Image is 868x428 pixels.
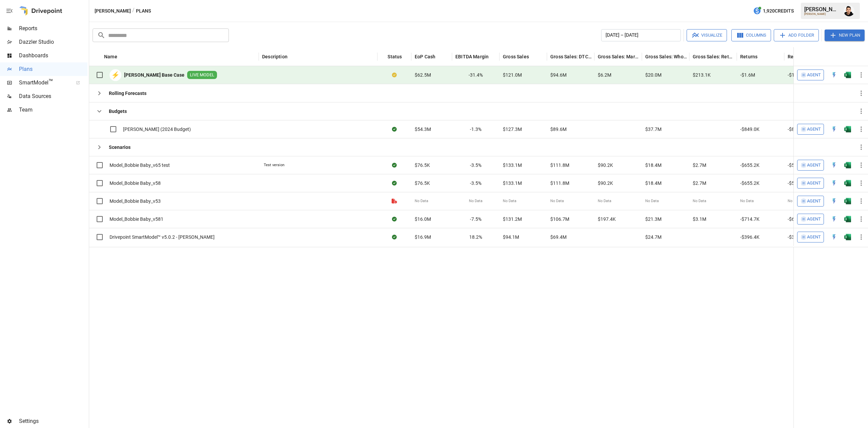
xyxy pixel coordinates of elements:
[645,198,659,204] span: No Data
[804,6,840,13] div: [PERSON_NAME]
[844,126,851,133] img: g5qfjXmAAAAABJRU5ErkJggg==
[797,70,824,80] button: Agent
[469,72,483,78] span: -31.4%
[415,180,430,187] span: $76.5K
[740,198,754,204] span: No Data
[831,216,837,222] div: Open in Quick Edit
[831,162,837,169] div: Open in Quick Edit
[503,180,522,187] span: $133.1M
[503,54,529,59] div: Gross Sales
[550,198,564,204] span: No Data
[645,216,662,222] span: $21.3M
[48,78,53,86] span: ™
[415,162,430,169] span: $76.5K
[687,29,727,41] button: Visualize
[392,72,397,78] div: Your plan has changes in Excel that are not reflected in the Drivepoint Data Warehouse, select "S...
[825,30,865,41] button: New Plan
[831,198,837,205] div: Open in Quick Edit
[415,54,435,59] div: EoP Cash
[598,216,616,222] span: $197.4K
[392,180,397,187] div: Sync complete
[392,126,397,133] div: Sync complete
[774,29,819,41] button: Add Folder
[503,234,519,240] span: $94.1M
[693,216,706,222] span: $3.1M
[123,126,191,133] span: [PERSON_NAME] (2024 Budget)
[124,72,184,78] b: [PERSON_NAME] Base Case
[831,126,837,133] div: Open in Quick Edit
[693,180,706,187] span: $2.7M
[740,180,759,187] span: -$655.2K
[470,126,481,133] span: -1.3%
[740,72,755,78] span: -$1.6M
[788,198,801,204] span: No Data
[844,180,851,187] div: Open in Excel
[807,71,821,79] span: Agent
[503,162,522,169] span: $133.1M
[95,7,131,15] button: [PERSON_NAME]
[503,216,522,222] span: $131.2M
[550,54,592,59] div: Gross Sales: DTC Online
[740,162,759,169] span: -$655.2K
[598,72,611,78] span: $6.2M
[392,198,397,205] div: File is not a valid Drivepoint model
[844,216,851,222] img: g5qfjXmAAAAABJRU5ErkJggg==
[831,198,837,205] img: quick-edit-flash.b8aec18c.svg
[797,124,824,135] button: Agent
[19,79,68,87] span: SmartModel
[844,162,851,169] img: g5qfjXmAAAAABJRU5ErkJggg==
[470,180,481,187] span: -3.5%
[470,216,481,222] span: -7.5%
[550,72,567,78] span: $94.6M
[797,232,824,242] button: Agent
[415,216,431,222] span: $16.0M
[740,126,759,133] span: -$849.0K
[693,72,711,78] span: $213.1K
[645,54,687,59] div: Gross Sales: Wholesale
[788,180,807,187] span: -$561.4K
[19,106,87,114] span: Team
[110,198,161,205] span: Model_Bobbie Baby_v53
[470,162,481,169] span: -3.5%
[797,160,824,171] button: Agent
[598,162,613,169] span: $90.2K
[788,126,807,133] span: -$849.0K
[831,162,837,169] img: quick-edit-flash.b8aec18c.svg
[693,198,706,204] span: No Data
[503,126,522,133] span: $127.3M
[844,72,851,78] div: Open in Excel
[788,72,803,78] span: -$1.5M
[503,72,522,78] span: $121.0M
[392,234,397,240] div: Sync complete
[19,52,87,60] span: Dashboards
[731,29,771,41] button: Columns
[415,72,431,78] span: $62.5M
[415,126,431,133] span: $54.3M
[788,162,807,169] span: -$561.4K
[415,198,428,204] span: No Data
[110,216,163,222] span: Model_Bobbie Baby_v581
[797,196,824,207] button: Agent
[844,5,854,16] img: Francisco Sanchez
[187,72,217,78] span: LIVE MODEL
[831,72,837,78] div: Open in Quick Edit
[110,69,121,81] div: ⚡
[844,198,851,205] div: Open in Excel
[109,108,127,115] b: Budgets
[831,216,837,222] img: quick-edit-flash.b8aec18c.svg
[262,54,288,59] div: Description
[415,234,431,240] span: $16.9M
[109,144,131,151] b: Scenarios
[831,180,837,187] div: Open in Quick Edit
[807,197,821,205] span: Agent
[844,72,851,78] img: g5qfjXmAAAAABJRU5ErkJggg==
[455,54,489,59] div: EBITDA Margin
[788,216,807,222] span: -$614.5K
[763,7,794,15] span: 1,920 Credits
[844,234,851,240] img: g5qfjXmAAAAABJRU5ErkJggg==
[807,215,821,223] span: Agent
[804,13,840,16] div: [PERSON_NAME]
[740,54,757,59] div: Returns
[831,72,837,78] img: quick-edit-flash.b8aec18c.svg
